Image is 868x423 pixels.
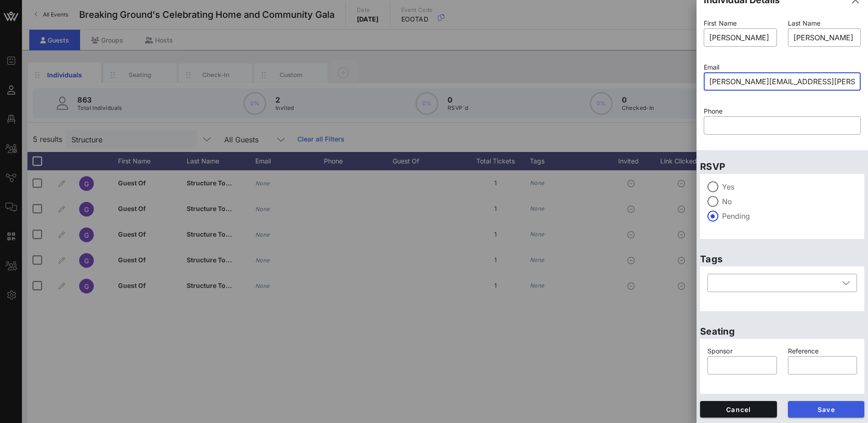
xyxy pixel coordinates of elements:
[707,346,777,356] p: Sponsor
[704,18,777,28] p: First Name
[700,401,777,418] button: Cancel
[795,406,857,413] span: Save
[722,182,857,191] label: Yes
[788,18,861,28] p: Last Name
[722,197,857,206] label: No
[700,324,864,339] p: Seating
[722,211,857,221] label: Pending
[788,346,857,356] p: Reference
[704,106,861,116] p: Phone
[788,401,865,418] button: Save
[700,159,864,174] p: RSVP
[700,252,864,266] p: Tags
[704,62,861,72] p: Email
[707,406,770,413] span: Cancel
